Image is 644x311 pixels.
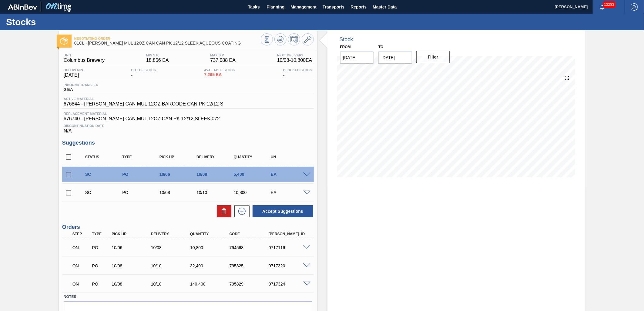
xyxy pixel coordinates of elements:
label: Notes [64,293,312,301]
div: Negotiating Order [71,277,92,291]
div: 10,800 [232,190,274,195]
input: mm/dd/yyyy [340,52,374,64]
img: TNhmsLtSVTkK8tSr43FrP2fwEKptu5GPRR3wAAAABJRU5ErkJggg== [8,4,37,10]
div: Type [91,232,111,236]
span: Unit [64,53,105,57]
div: 795825 [228,263,272,268]
span: Transports [323,3,344,11]
div: Pick up [158,155,200,159]
span: Active Material [64,97,223,101]
div: Code [228,232,272,236]
span: Out Of Stock [131,68,156,72]
div: 0717116 [267,245,311,250]
span: 737,088 EA [210,58,236,63]
div: Pick up [110,232,154,236]
div: 32,400 [189,263,233,268]
span: 7,265 EA [204,72,235,77]
span: [DATE] [64,72,83,78]
span: Master Data [373,3,397,11]
h1: Stocks [6,18,114,25]
span: MAX S.P. [210,53,236,57]
div: - [129,68,158,78]
div: Purchase order [91,245,111,250]
div: 10/08/2025 [195,172,237,177]
button: Update Chart [274,33,287,45]
div: Stock [340,36,353,43]
div: 10/06/2025 [158,172,200,177]
h3: Orders [62,224,314,230]
span: 676740 - [PERSON_NAME] CAN MUL 12OZ CAN PK 12/12 SLEEK 072 [64,116,312,122]
h3: Suggestions [62,140,314,146]
div: Negotiating Order [71,259,92,273]
button: Filter [416,51,450,63]
button: Accept Suggestions [253,205,313,217]
span: MIN S.P. [146,53,169,57]
div: New suggestion [231,205,250,217]
span: Negotiating Order [74,37,261,40]
span: 10/08 - 10,800 EA [277,58,312,63]
p: ON [72,282,90,286]
span: Discontinuation Date [64,124,312,128]
span: Inbound Transfer [64,83,98,87]
span: 12283 [603,1,615,8]
div: 0717320 [267,263,311,268]
div: 5,400 [232,172,274,177]
div: 10/10/2025 [149,263,194,268]
span: Next Delivery [277,53,312,57]
div: Quantity [232,155,274,159]
span: Tasks [247,3,260,11]
div: 10/08/2025 [158,190,200,195]
span: Available Stock [204,68,235,72]
span: 01CL - CARR MUL 12OZ CAN CAN PK 12/12 SLEEK AQUEOUS COATING [74,41,261,45]
div: Suggestion Created [84,172,126,177]
div: - [282,68,314,78]
input: mm/dd/yyyy [378,52,412,64]
button: Go to Master Data / General [302,33,314,45]
div: UN [269,155,311,159]
div: 10,800 [189,245,233,250]
div: 10/10/2025 [195,190,237,195]
div: 10/08/2025 [149,245,194,250]
span: 0 EA [64,87,98,92]
div: Purchase order [121,172,163,177]
span: Blocked Stock [283,68,312,72]
label: to [378,45,383,49]
div: 10/08/2025 [110,282,154,286]
div: Purchase order [121,190,163,195]
div: Delivery [149,232,194,236]
div: 10/08/2025 [110,263,154,268]
label: From [340,45,351,49]
div: Step [71,232,92,236]
span: Below Min [64,68,83,72]
p: ON [72,263,90,268]
div: Purchase order [91,263,111,268]
div: 0717324 [267,282,311,286]
div: 10/06/2025 [110,245,154,250]
span: Planning [267,3,284,11]
div: 140,400 [189,282,233,286]
p: ON [72,245,90,250]
div: Negotiating Order [71,241,92,254]
img: Ícone [60,37,68,45]
span: Management [290,3,317,11]
div: Type [121,155,163,159]
div: 794568 [228,245,272,250]
div: Purchase order [91,282,111,286]
img: Logout [631,3,638,11]
div: Status [84,155,126,159]
button: Stocks Overview [261,33,273,45]
div: Suggestion Created [84,190,126,195]
div: N/A [62,122,314,134]
div: Quantity [189,232,233,236]
span: Columbus Brewery [64,58,105,63]
span: Replacement Material [64,112,312,115]
div: Accept Suggestions [250,205,314,218]
button: Schedule Inventory [288,33,300,45]
div: [PERSON_NAME]. ID [267,232,311,236]
div: 795829 [228,282,272,286]
div: Delivery [195,155,237,159]
div: Delete Suggestions [214,205,231,217]
span: 18,856 EA [146,58,169,63]
div: EA [269,172,311,177]
span: Reports [351,3,367,11]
